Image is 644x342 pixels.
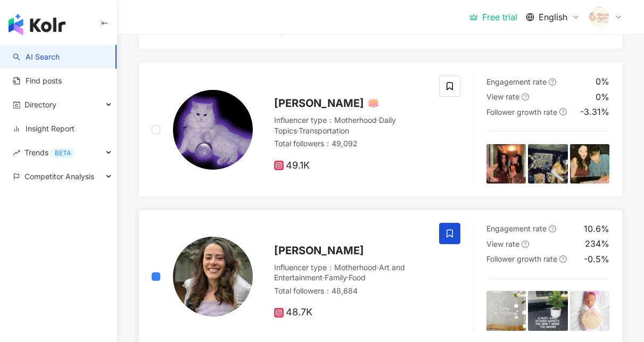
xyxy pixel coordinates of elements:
span: · [323,273,325,282]
span: question-circle [522,240,529,248]
div: 0% [596,91,609,103]
span: Follower growth rate [486,107,557,116]
div: Total followers ： 48,684 [274,286,426,296]
span: Directory [24,93,56,116]
span: Trends [24,140,75,164]
span: Motherhood [334,115,377,124]
span: View rate [486,92,519,101]
img: post-image [570,291,609,330]
span: · [346,273,349,282]
span: rise [13,149,20,156]
img: post-image [486,144,526,183]
img: KOL Avatar [173,90,253,170]
img: post-image [486,291,526,330]
div: 0% [596,76,609,87]
span: · [377,115,379,124]
span: question-circle [549,78,556,86]
div: 10.6% [584,223,609,235]
span: View rate [486,239,519,248]
span: · [377,263,379,272]
span: · [297,126,299,135]
span: question-circle [549,225,556,232]
a: KOL Avatar[PERSON_NAME] 🪷Influencer type：Motherhood·Daily Topics·TransportationTotal followers：49... [138,62,623,197]
span: Motherhood [334,263,377,272]
span: Food [349,273,366,282]
div: 234% [585,238,609,249]
span: 49.1K [274,160,310,171]
span: Daily Topics [274,115,396,135]
div: -0.5% [584,253,609,265]
span: 48.7K [274,307,312,318]
a: Free trial [469,12,517,22]
div: Total followers ： 49,092 [274,138,426,149]
img: post-image [528,144,567,183]
img: KOL Avatar [173,237,253,316]
span: Follower growth rate [486,254,557,263]
span: question-circle [522,93,529,101]
span: Family [325,273,346,282]
span: English [539,11,567,23]
span: question-circle [559,108,567,115]
div: -3.31% [580,106,609,118]
span: Engagement rate [486,77,547,86]
div: Influencer type ： [274,262,426,283]
span: [PERSON_NAME] 🪷 [274,97,380,110]
a: Find posts [13,76,62,86]
span: Transportation [299,126,349,135]
span: Competitor Analysis [24,164,94,188]
span: Engagement rate [486,224,547,233]
div: BETA [51,148,75,159]
img: post-image [570,144,609,183]
div: Influencer type ： [274,115,426,136]
img: Screenshot%202025-08-27%20at%2010-05-58%20Whop%20Start%20a%20Business%20Learn%20a%20New%20Skill%2... [589,7,609,27]
a: Insight Report [13,123,75,134]
img: post-image [528,291,567,330]
a: searchAI Search [13,52,60,62]
span: question-circle [559,255,567,263]
img: logo [9,14,65,35]
span: [PERSON_NAME] [274,244,364,257]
